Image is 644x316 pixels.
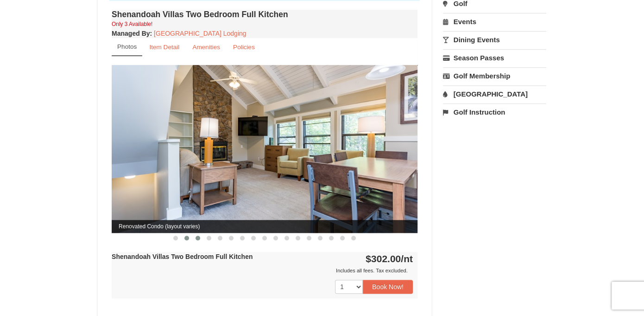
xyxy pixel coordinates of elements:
[366,253,413,264] strong: $302.00
[443,31,546,48] a: Dining Events
[154,30,246,37] a: [GEOGRAPHIC_DATA] Lodging
[401,253,413,264] span: /nt
[186,38,226,56] a: Amenities
[443,49,546,66] a: Season Passes
[443,103,546,121] a: Golf Instruction
[112,30,152,37] strong: :
[112,253,253,260] strong: Shenandoah Villas Two Bedroom Full Kitchen
[112,30,150,37] span: Managed By
[443,85,546,103] a: [GEOGRAPHIC_DATA]
[233,44,255,51] small: Policies
[112,65,417,232] img: Renovated Condo (layout varies)
[227,38,261,56] a: Policies
[112,38,142,56] a: Photos
[443,67,546,84] a: Golf Membership
[112,220,417,233] span: Renovated Condo (layout varies)
[149,44,179,51] small: Item Detail
[117,43,137,50] small: Photos
[363,280,413,294] button: Book Now!
[443,13,546,30] a: Events
[112,21,152,27] small: Only 3 Available!
[143,38,185,56] a: Item Detail
[192,44,220,51] small: Amenities
[112,266,413,275] div: Includes all fees. Tax excluded.
[112,10,417,19] h4: Shenandoah Villas Two Bedroom Full Kitchen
